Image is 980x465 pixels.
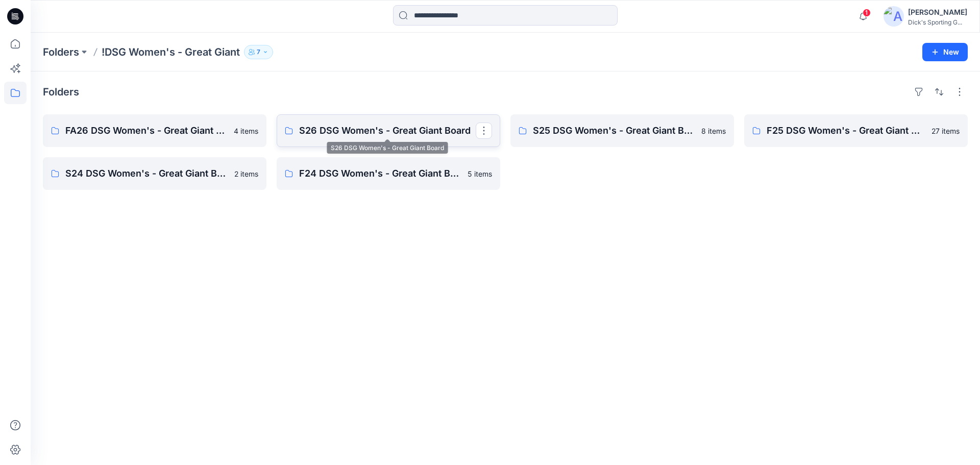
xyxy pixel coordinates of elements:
a: S24 DSG Women's - Great Giant Board2 items [43,157,266,190]
div: [PERSON_NAME] [908,6,967,18]
p: 7 [257,46,260,58]
button: New [922,43,968,61]
p: FA26 DSG Women's - Great Giant Board [65,124,228,138]
p: !DSG Women's - Great Giant [102,45,240,59]
p: S24 DSG Women's - Great Giant Board [65,166,228,181]
a: Folders [43,45,79,59]
a: S26 DSG Women's - Great Giant Board [277,114,500,147]
a: F24 DSG Women's - Great Giant Board5 items [277,157,500,190]
h4: Folders [43,86,79,98]
a: FA26 DSG Women's - Great Giant Board4 items [43,114,266,147]
p: F25 DSG Women's - Great Giant Board [767,124,925,138]
a: F25 DSG Women's - Great Giant Board27 items [744,114,968,147]
p: S25 DSG Women's - Great Giant Board [533,124,695,138]
p: 4 items [234,126,258,136]
span: 1 [863,9,871,17]
p: S26 DSG Women's - Great Giant Board [299,124,476,138]
button: 7 [244,45,273,59]
div: Dick's Sporting G... [908,18,967,26]
p: F24 DSG Women's - Great Giant Board [299,166,461,181]
p: 27 items [932,126,960,136]
p: 8 items [701,126,726,136]
a: S25 DSG Women's - Great Giant Board8 items [510,114,734,147]
img: avatar [884,6,904,27]
p: 2 items [234,168,258,179]
p: 5 items [468,168,492,179]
